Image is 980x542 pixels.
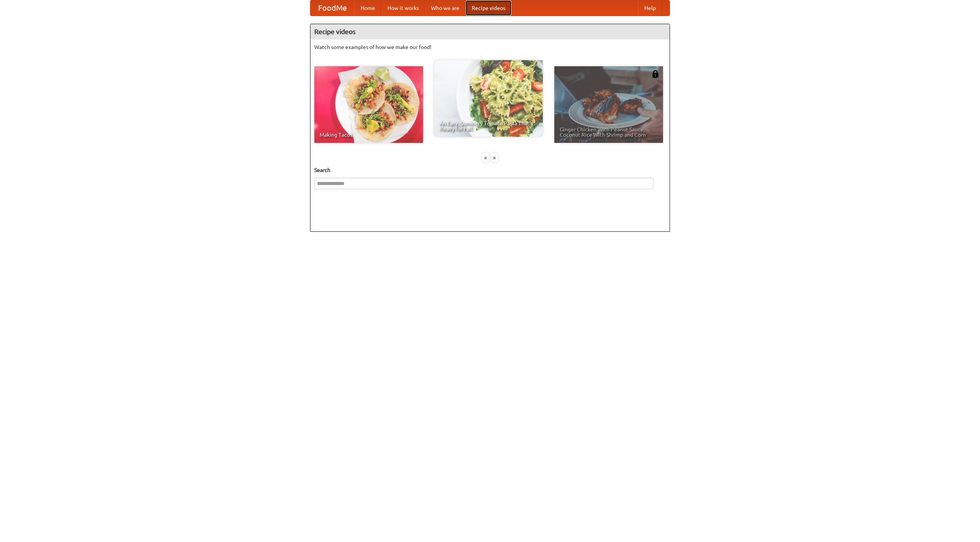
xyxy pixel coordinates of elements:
a: An Easy, Summery Tomato Pasta That's Ready for Fall [434,60,543,137]
a: Making Tacos [314,66,423,143]
a: Help [638,0,662,16]
h4: Recipe videos [310,24,670,39]
a: Home [354,0,381,16]
p: Watch some examples of how we make our food! [314,43,666,51]
span: Making Tacos [320,132,418,138]
a: Who we are [425,0,465,16]
a: FoodMe [310,0,354,16]
a: Recipe videos [465,0,511,16]
div: « [482,153,489,162]
div: » [491,153,498,162]
a: How it works [381,0,425,16]
img: 483408.png [652,70,659,78]
span: An Easy, Summery Tomato Pasta That's Ready for Fall [439,121,537,131]
h5: Search [314,166,666,174]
